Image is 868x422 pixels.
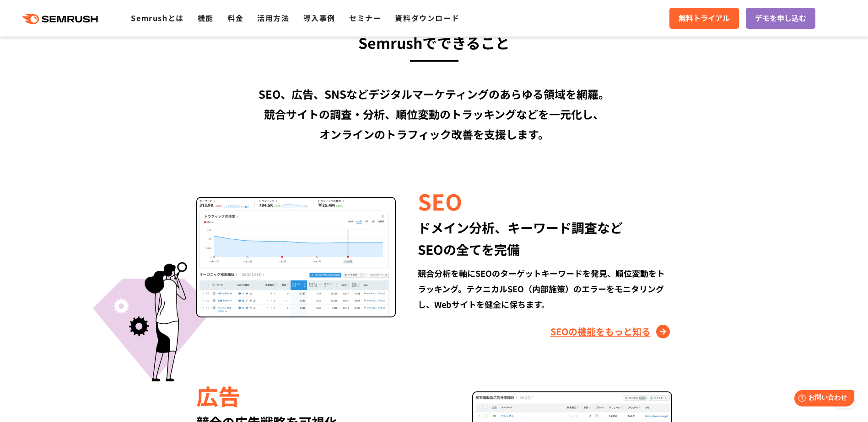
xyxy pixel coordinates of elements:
[746,8,815,29] a: デモを申し込む
[349,12,381,23] a: セミナー
[669,8,739,29] a: 無料トライアル
[787,386,858,412] iframe: Help widget launcher
[227,12,243,23] a: 料金
[257,12,289,23] a: 活用方法
[418,265,672,312] div: 競合分析を軸にSEOのターゲットキーワードを発見、順位変動をトラッキング。テクニカルSEO（内部施策）のエラーをモニタリングし、Webサイトを健全に保ちます。
[395,12,459,23] a: 資料ダウンロード
[303,12,335,23] a: 導入事例
[550,324,672,339] a: SEOの機能をもっと知る
[171,30,697,55] h3: Semrushでできること
[198,12,214,23] a: 機能
[171,84,697,144] div: SEO、広告、SNSなどデジタルマーケティングのあらゆる領域を網羅。 競合サイトの調査・分析、順位変動のトラッキングなどを一元化し、 オンラインのトラフィック改善を支援します。
[755,12,806,24] span: デモを申し込む
[418,185,672,216] div: SEO
[679,12,730,24] span: 無料トライアル
[196,380,450,411] div: 広告
[418,216,672,260] div: ドメイン分析、キーワード調査など SEOの全てを完備
[131,12,183,23] a: Semrushとは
